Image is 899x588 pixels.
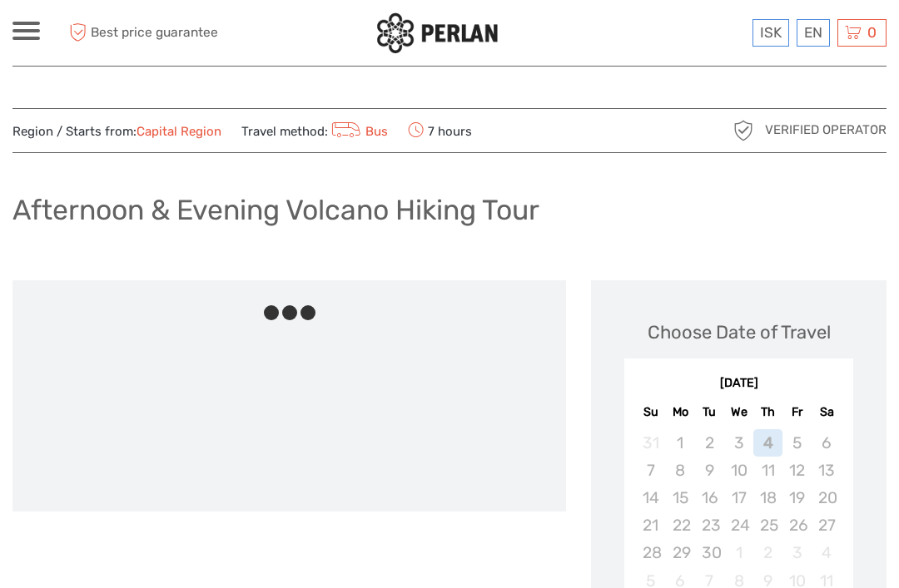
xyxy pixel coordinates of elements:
[760,24,782,41] span: ISK
[328,124,388,139] a: Bus
[812,511,841,539] div: Not available Saturday, September 27th, 2025
[666,457,695,484] div: Not available Monday, September 8th, 2025
[753,429,782,457] div: Not available Thursday, September 4th, 2025
[782,484,812,511] div: Not available Friday, September 19th, 2025
[724,429,753,457] div: Not available Wednesday, September 3rd, 2025
[812,539,841,566] div: Not available Saturday, October 4th, 2025
[695,539,724,566] div: Not available Tuesday, September 30th, 2025
[12,123,221,141] span: Region / Starts from:
[753,511,782,539] div: Not available Thursday, September 25th, 2025
[666,429,695,457] div: Not available Monday, September 1st, 2025
[812,429,841,457] div: Not available Saturday, September 6th, 2025
[865,24,879,41] span: 0
[695,429,724,457] div: Not available Tuesday, September 2nd, 2025
[695,401,724,423] div: Tu
[666,511,695,539] div: Not available Monday, September 22nd, 2025
[797,19,830,47] div: EN
[624,375,853,393] div: [DATE]
[636,484,665,511] div: Not available Sunday, September 14th, 2025
[137,124,221,139] a: Capital Region
[636,511,665,539] div: Not available Sunday, September 21st, 2025
[666,484,695,511] div: Not available Monday, September 15th, 2025
[636,457,665,484] div: Not available Sunday, September 7th, 2025
[636,539,665,566] div: Not available Sunday, September 28th, 2025
[724,539,753,566] div: Not available Wednesday, October 1st, 2025
[636,401,665,423] div: Su
[648,319,831,345] div: Choose Date of Travel
[782,511,812,539] div: Not available Friday, September 26th, 2025
[812,457,841,484] div: Not available Saturday, September 13th, 2025
[724,484,753,511] div: Not available Wednesday, September 17th, 2025
[724,511,753,539] div: Not available Wednesday, September 24th, 2025
[782,401,812,423] div: Fr
[753,539,782,566] div: Not available Thursday, October 2nd, 2025
[408,119,472,142] span: 7 hours
[765,121,887,139] span: Verified Operator
[377,12,498,53] img: 288-6a22670a-0f57-43d8-a107-52fbc9b92f2c_logo_small.jpg
[695,484,724,511] div: Not available Tuesday, September 16th, 2025
[695,457,724,484] div: Not available Tuesday, September 9th, 2025
[812,484,841,511] div: Not available Saturday, September 20th, 2025
[782,457,812,484] div: Not available Friday, September 12th, 2025
[730,117,757,144] img: verified_operator_grey_128.png
[782,539,812,566] div: Not available Friday, October 3rd, 2025
[812,401,841,423] div: Sa
[753,457,782,484] div: Not available Thursday, September 11th, 2025
[12,193,539,227] h1: Afternoon & Evening Volcano Hiking Tour
[241,119,388,142] span: Travel method:
[724,457,753,484] div: Not available Wednesday, September 10th, 2025
[724,401,753,423] div: We
[782,429,812,457] div: Not available Friday, September 5th, 2025
[666,539,695,566] div: Not available Monday, September 29th, 2025
[65,19,231,47] span: Best price guarantee
[666,401,695,423] div: Mo
[753,484,782,511] div: Not available Thursday, September 18th, 2025
[636,429,665,457] div: Not available Sunday, August 31st, 2025
[695,511,724,539] div: Not available Tuesday, September 23rd, 2025
[753,401,782,423] div: Th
